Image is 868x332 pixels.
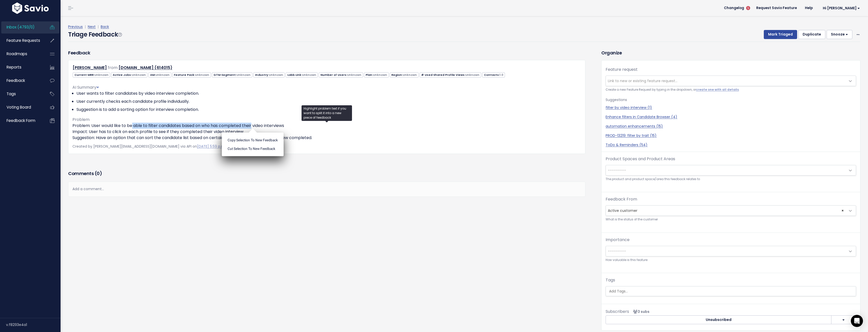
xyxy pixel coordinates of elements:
[608,168,626,173] span: ---------
[1,21,42,33] a: Inbox (4793/0)
[84,24,87,29] span: |
[724,6,744,10] span: Changelog
[607,289,857,294] input: Add Tags...
[606,142,856,148] a: ToDo & Reminders (54)
[108,65,118,71] span: from
[286,72,318,78] span: Labb Link:
[94,73,108,77] span: Unknown
[72,117,90,122] span: Problem
[606,156,675,162] label: Product Spaces and Product Areas
[6,318,61,331] div: v.f8293e4a1
[364,72,389,78] span: Plan:
[7,78,25,83] span: Feedback
[119,65,172,71] a: [DOMAIN_NAME] (614015)
[606,133,856,138] a: PROD-13219: filter by trait (15)
[73,72,110,78] span: Current MRR:
[132,73,146,77] span: Unknown
[606,217,856,222] small: What is the status of the customer
[608,78,677,83] span: Link to new or existing feature request...
[606,315,831,324] button: Unsubscribed
[111,72,147,78] span: Active Jobs:
[606,205,856,216] span: Active customer
[631,309,649,314] span: <p><strong>Subscribers</strong><br><br> - Darragh O'Sullivan<br> - Annie Prevezanou<br> - Mariann...
[823,6,860,10] span: Hi [PERSON_NAME]
[1,48,42,60] a: Roadmaps
[97,24,100,29] span: |
[7,91,16,96] span: Tags
[1,35,42,46] a: Feature Requests
[7,51,27,56] span: Roadmaps
[696,88,739,92] a: create one with all details
[7,105,31,110] span: Voting Board
[7,24,35,30] span: Inbox (4793/0)
[606,237,630,243] label: Importance
[606,206,846,216] span: Active customer
[195,73,209,77] span: Unknown
[172,72,211,78] span: Feature Pack:
[148,72,171,78] span: AM:
[236,73,251,77] span: Unknown
[97,170,100,177] span: 0
[1,75,42,86] a: Feedback
[68,30,122,39] h4: Triage Feedback
[72,84,99,90] span: AI Summary
[7,64,21,70] span: Reports
[606,114,856,120] a: Enhance filters in Candidate Browser (4)
[68,182,585,196] div: Add a comment...
[608,249,626,254] span: ---------
[68,170,585,177] h3: Comments ( )
[798,30,825,39] button: Duplicate
[319,72,363,78] span: Number of Users:
[76,107,581,113] li: Suggestion is to add a sorting option for interview completion.
[68,24,83,29] a: Previous
[606,177,856,182] small: The product and product space/area this feedback relates to
[302,105,352,121] div: Highlight problem text if you want to split it into a new piece of feedback
[606,105,856,110] a: filter by video interview (1)
[606,309,629,314] span: Subscribers
[606,277,615,283] label: Tags
[224,136,282,144] li: Copy selection to new Feedback
[764,30,797,39] button: Mark Triaged
[197,144,226,149] a: [DATE] 5:59 p.m.
[224,144,282,153] li: Cut selection to new Feedback
[851,315,863,327] div: Open Intercom Messenger
[373,73,387,77] span: Unknown
[72,144,263,149] span: Created by [PERSON_NAME][EMAIL_ADDRESS][DOMAIN_NAME] via API on |
[606,67,638,73] label: Feature request
[155,73,170,77] span: Unknown
[11,3,50,14] img: logo-white.9d6f32f41409.svg
[7,118,35,123] span: Feedback form
[73,65,107,71] a: [PERSON_NAME]
[606,196,637,202] label: Feedback From
[1,102,42,113] a: Voting Board
[269,73,283,77] span: Unknown
[801,4,817,12] a: Help
[1,61,42,73] a: Reports
[403,73,417,77] span: Unknown
[347,73,361,77] span: Unknown
[500,73,503,77] span: 1.0
[1,115,42,126] a: Feedback form
[606,124,856,129] a: automation enhancements (15)
[88,24,96,29] a: Next
[1,88,42,100] a: Tags
[601,49,860,56] h3: Organize
[72,123,581,141] p: Problem: User would like to be able to filter candidates based on who has completed their video i...
[212,72,252,78] span: GTM Segment:
[752,4,801,12] a: Request Savio Feature
[827,30,852,39] button: Snooze
[482,72,505,78] span: Contacts:
[746,6,750,10] span: 5
[842,206,844,216] span: ×
[817,4,864,12] a: Hi [PERSON_NAME]
[7,38,40,43] span: Feature Requests
[390,72,419,78] span: Region:
[465,73,479,77] span: Unknown
[76,98,581,105] li: User currently checks each candidate profile individually.
[101,24,109,29] a: Back
[606,87,856,92] small: Create a new Feature Request by typing in the dropdown, or .
[253,72,285,78] span: Industry:
[606,97,856,103] p: Suggestions
[68,49,90,56] h3: Feedback
[606,257,856,263] small: How valuable is this feature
